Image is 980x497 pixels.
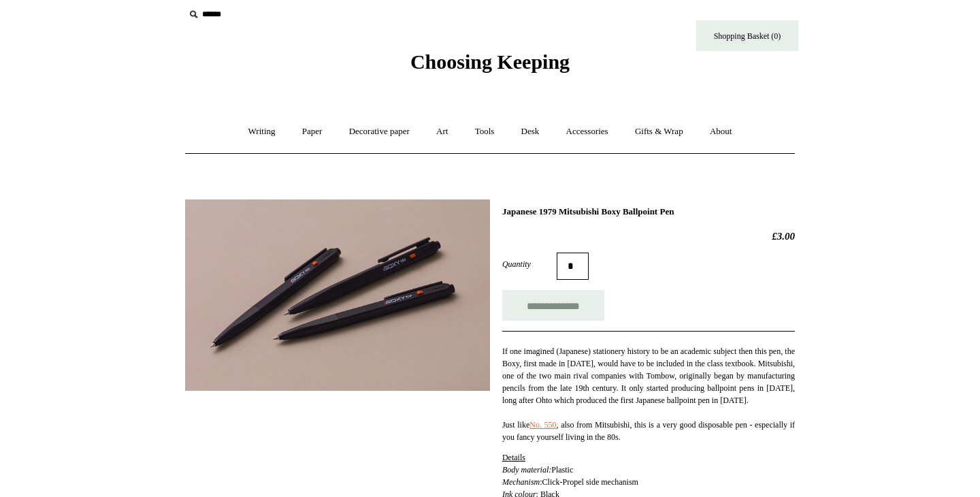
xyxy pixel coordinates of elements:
a: Tools [463,114,507,150]
p: If one imagined (Japanese) stationery history to be an academic subject then this pen, the Boxy, ... [502,345,795,443]
a: Paper [290,114,335,150]
a: Writing [236,114,288,150]
a: Gifts & Wrap [623,114,696,150]
a: Desk [509,114,552,150]
a: Choosing Keeping [410,61,570,71]
a: Accessories [554,114,621,150]
a: About [698,114,745,150]
h1: Japanese 1979 Mitsubishi Boxy Ballpoint Pen [502,206,795,217]
a: Art [424,114,460,150]
a: No. 550 [529,420,556,430]
em: Mechanism [502,477,540,487]
span: Details [502,453,525,462]
label: Quantity [502,258,557,270]
em: Body material: [502,465,551,475]
span: Choosing Keeping [410,50,570,73]
a: Decorative paper [337,114,422,150]
img: Japanese 1979 Mitsubishi Boxy Ballpoint Pen [185,199,490,391]
span: Click-Propel side mechanism [542,477,638,487]
a: Shopping Basket (0) [696,20,798,51]
h2: £3.00 [502,230,795,242]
